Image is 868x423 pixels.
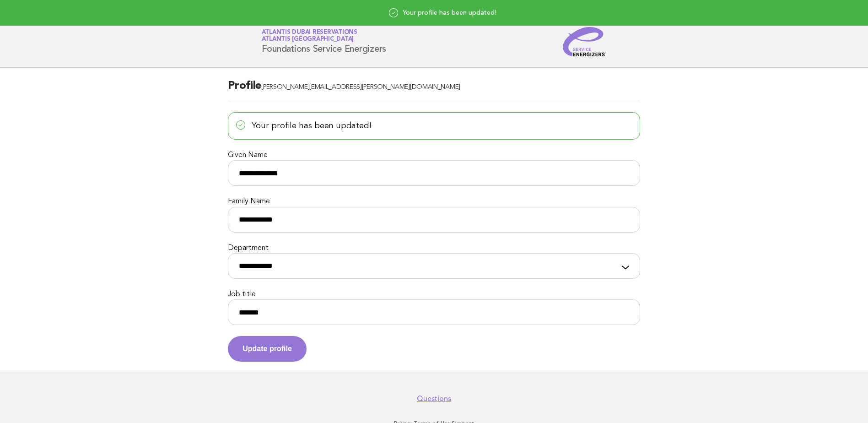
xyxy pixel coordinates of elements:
[261,84,460,91] span: [PERSON_NAME][EMAIL_ADDRESS][PERSON_NAME][DOMAIN_NAME]
[563,27,607,56] img: Service Energizers
[228,244,640,253] label: Department
[262,30,387,54] h1: Foundations Service Energizers
[228,112,640,140] p: Your profile has been updated!
[228,336,307,362] button: Update profile
[228,79,640,101] h2: Profile
[262,37,354,43] span: Atlantis [GEOGRAPHIC_DATA]
[417,394,451,403] a: Questions
[228,290,640,299] label: Job title
[262,29,357,42] a: Atlantis Dubai ReservationsAtlantis [GEOGRAPHIC_DATA]
[228,197,640,206] label: Family Name
[228,151,640,160] label: Given Name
